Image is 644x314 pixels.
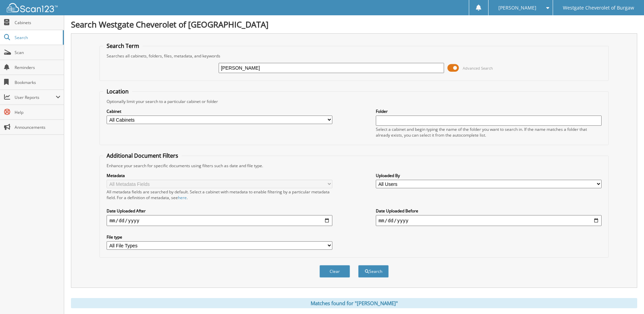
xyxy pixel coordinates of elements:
[376,126,602,138] div: Select a cabinet and begin typing the name of the folder you want to search in. If the name match...
[319,265,350,278] button: Clear
[15,50,60,55] span: Scan
[107,215,332,226] input: start
[107,189,332,200] div: All metadata fields are searched by default. Select a cabinet with metadata to enable filtering b...
[103,53,605,59] div: Searches all cabinets, folders, files, metadata, and keywords
[15,94,56,100] span: User Reports
[71,19,637,30] h1: Search Westgate Cheverolet of [GEOGRAPHIC_DATA]
[563,6,634,10] span: Westgate Cheverolet of Burgaw
[71,298,637,308] div: Matches found for "[PERSON_NAME]"
[15,80,60,85] span: Bookmarks
[498,6,536,10] span: [PERSON_NAME]
[178,195,187,200] a: here
[376,215,602,226] input: end
[15,65,60,70] span: Reminders
[103,152,182,159] legend: Additional Document Filters
[107,173,332,178] label: Metadata
[376,173,602,178] label: Uploaded By
[103,99,605,104] div: Optionally limit your search to a particular cabinet or folder
[7,3,58,12] img: scan123-logo-white.svg
[103,42,143,50] legend: Search Term
[103,88,132,95] legend: Location
[15,20,60,25] span: Cabinets
[103,163,605,169] div: Enhance your search for specific documents using filters such as date and file type.
[15,124,60,130] span: Announcements
[358,265,389,278] button: Search
[107,234,332,240] label: File type
[376,208,602,214] label: Date Uploaded Before
[463,66,493,71] span: Advanced Search
[15,35,59,40] span: Search
[107,108,332,114] label: Cabinet
[107,208,332,214] label: Date Uploaded After
[15,109,60,115] span: Help
[376,108,602,114] label: Folder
